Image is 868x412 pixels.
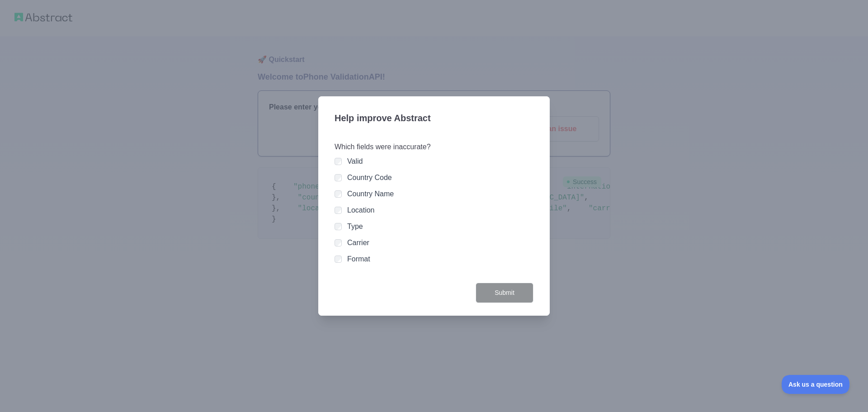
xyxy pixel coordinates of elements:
[347,255,370,263] label: Format
[347,190,394,198] label: Country Name
[347,223,363,230] label: Type
[476,283,533,303] button: Submit
[782,375,850,394] iframe: Toggle Customer Support
[347,239,369,246] label: Carrier
[347,206,375,214] label: Location
[347,174,392,181] label: Country Code
[347,157,363,165] label: Valid
[335,107,533,131] h3: Help improve Abstract
[335,142,533,152] h3: Which fields were inaccurate?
